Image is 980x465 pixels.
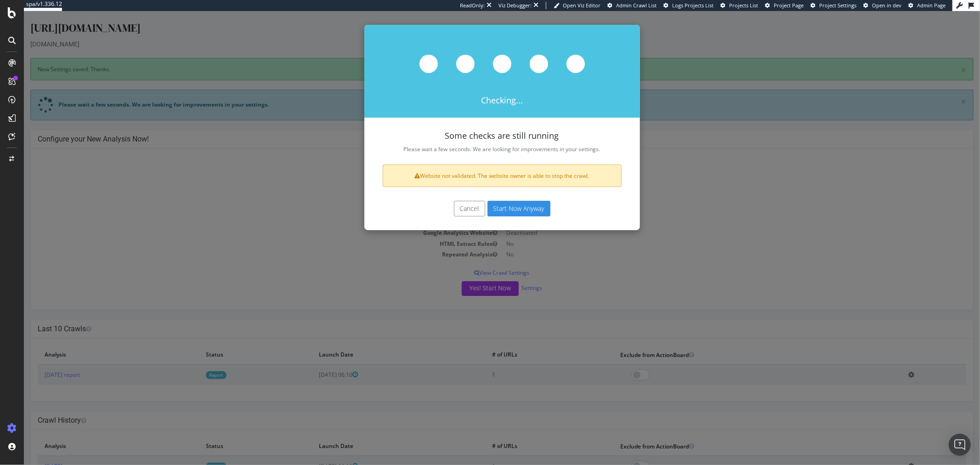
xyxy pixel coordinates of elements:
a: Open in dev [863,2,901,9]
a: Logs Projects List [663,2,714,9]
div: Open Intercom Messenger [949,434,971,456]
span: Project Settings [819,2,856,9]
p: Please wait a few seconds. We are looking for improvements in your settings. [359,134,598,142]
div: Checking... [340,14,616,107]
div: ReadOnly: [460,2,485,9]
div: Website not validated. The website owner is able to stop the crawl. [359,153,598,176]
span: Project Page [774,2,804,9]
span: Projects List [729,2,758,9]
button: Cancel [430,190,461,205]
a: Admin Crawl List [607,2,657,9]
span: Admin Page [917,2,946,9]
a: Admin Page [908,2,946,9]
span: Logs Projects List [672,2,714,9]
span: Open Viz Editor [563,2,600,9]
a: Project Page [765,2,804,9]
a: Open Viz Editor [554,2,600,9]
span: Admin Crawl List [616,2,657,9]
button: Start Now Anyway [464,190,527,205]
span: Open in dev [872,2,901,9]
div: Viz Debugger: [498,2,532,9]
a: Project Settings [810,2,856,9]
h4: Some checks are still running [359,120,598,130]
a: Projects List [720,2,758,9]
